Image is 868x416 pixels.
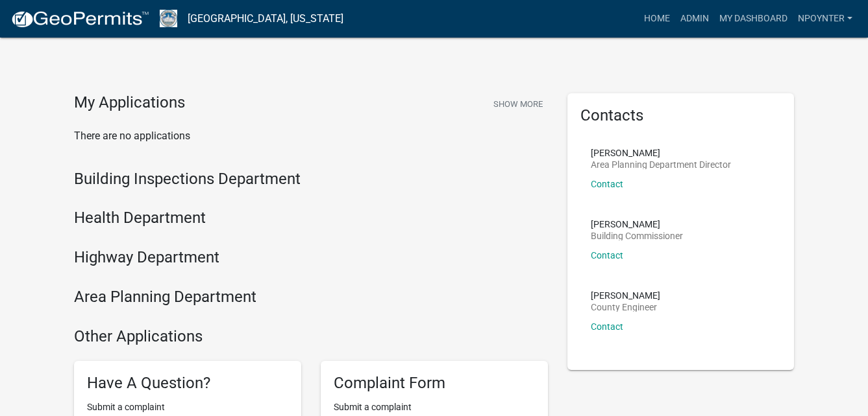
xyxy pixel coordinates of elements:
[580,106,782,125] h5: Contacts
[87,400,288,414] p: Submit a complaint
[74,128,548,144] p: There are no applications
[74,327,548,346] h4: Other Applications
[793,6,858,31] a: Npoynter
[488,93,548,115] button: Show More
[74,288,548,306] h4: Area Planning Department
[591,220,683,229] p: [PERSON_NAME]
[591,321,623,332] a: Contact
[591,303,660,312] p: County Engineer
[639,6,675,31] a: Home
[160,10,177,27] img: Vigo County, Indiana
[591,179,623,189] a: Contact
[334,400,535,414] p: Submit a complaint
[87,374,288,393] h5: Have A Question?
[334,374,535,393] h5: Complaint Form
[591,291,660,300] p: [PERSON_NAME]
[591,160,731,169] p: Area Planning Department Director
[714,6,793,31] a: My Dashboard
[74,209,548,227] h4: Health Department
[591,231,683,240] p: Building Commissioner
[675,6,714,31] a: Admin
[74,93,185,113] h4: My Applications
[74,170,548,189] h4: Building Inspections Department
[74,248,548,267] h4: Highway Department
[188,8,343,30] a: [GEOGRAPHIC_DATA], [US_STATE]
[591,250,623,260] a: Contact
[591,148,731,157] p: [PERSON_NAME]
